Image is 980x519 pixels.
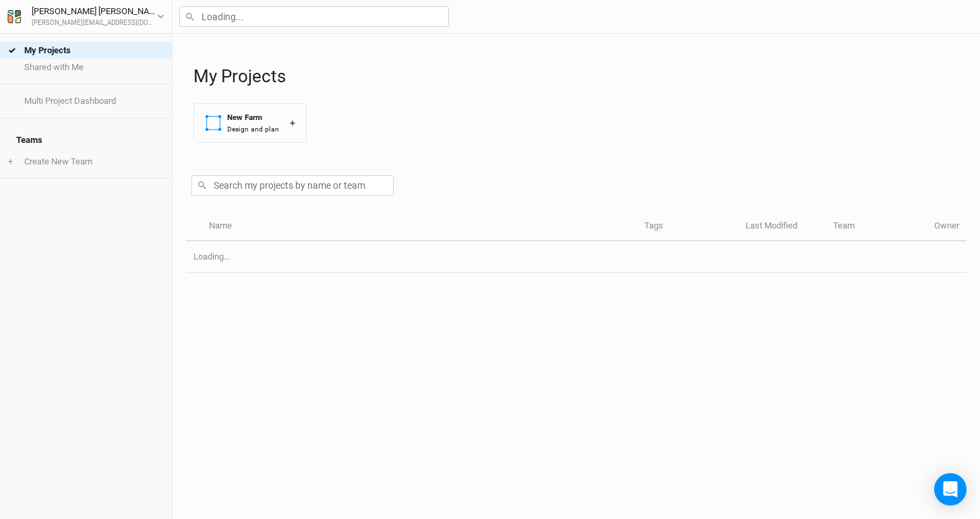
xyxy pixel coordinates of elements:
input: Loading... [179,6,449,27]
input: Search my projects by name or team [191,175,394,196]
div: [PERSON_NAME][EMAIL_ADDRESS][DOMAIN_NAME] [32,18,157,28]
th: Name [201,212,636,241]
div: Design and plan [227,124,279,134]
h4: Teams [8,127,164,154]
button: New FarmDesign and plan+ [193,103,307,143]
div: New Farm [227,112,279,123]
td: Loading... [186,241,967,273]
div: Open Intercom Messenger [934,473,967,506]
th: Owner [927,212,967,241]
div: + [290,116,295,130]
th: Tags [637,212,738,241]
th: Last Modified [738,212,826,241]
button: [PERSON_NAME] [PERSON_NAME][PERSON_NAME][EMAIL_ADDRESS][DOMAIN_NAME] [7,4,165,28]
span: + [8,156,13,167]
h1: My Projects [193,66,967,87]
div: [PERSON_NAME] [PERSON_NAME] [32,5,157,18]
th: Team [826,212,927,241]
